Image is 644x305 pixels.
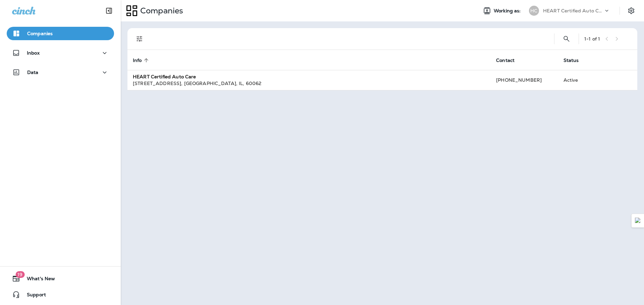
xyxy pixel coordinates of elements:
span: Status [563,58,579,63]
span: 19 [15,271,24,278]
span: Support [20,292,46,300]
td: Active [558,70,601,90]
p: Companies [138,6,183,16]
span: What's New [20,276,55,284]
span: Status [563,57,588,63]
button: Inbox [7,46,114,60]
div: [STREET_ADDRESS] , [GEOGRAPHIC_DATA] , IL , 60062 [133,80,485,87]
div: 1 - 1 of 1 [584,36,600,42]
img: Detect Auto [635,218,641,224]
div: HC [529,6,539,16]
button: Search Companies [560,32,573,46]
button: Companies [7,27,114,40]
span: Info [133,58,142,63]
button: Filters [133,32,146,46]
p: Data [27,70,39,75]
button: Support [7,288,114,301]
p: HEART Certified Auto Care [543,8,603,13]
button: Settings [625,5,637,17]
span: Contact [496,58,515,63]
p: Companies [27,31,53,36]
span: Info [133,57,151,63]
span: Contact [496,57,523,63]
button: Collapse Sidebar [100,4,118,17]
strong: HEART Certified Auto Care [133,74,196,80]
td: [PHONE_NUMBER] [491,70,558,90]
button: 19What's New [7,272,114,285]
button: Data [7,66,114,79]
span: Working as: [494,8,522,14]
p: Inbox [27,50,40,56]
